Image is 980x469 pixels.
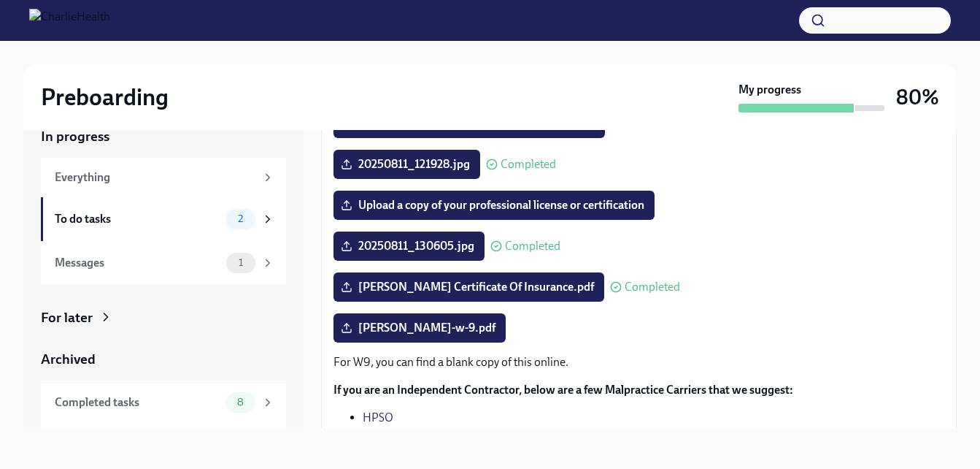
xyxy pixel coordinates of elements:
[41,197,286,241] a: To do tasks2
[344,321,495,335] span: [PERSON_NAME]-w-9.pdf
[738,82,801,98] strong: My progress
[501,159,556,170] span: Completed
[41,308,93,327] div: For later
[333,150,480,179] label: 20250811_121928.jpg
[229,213,252,224] span: 2
[29,9,110,32] img: CharlieHealth
[41,381,286,424] a: Completed tasks8
[344,157,470,172] span: 20250811_121928.jpg
[363,427,498,441] a: Philadelphia Insurance. CO
[625,281,680,293] span: Completed
[55,169,255,186] div: Everything
[333,191,655,220] label: Upload a copy of your professional license or certification
[333,354,944,370] p: For W9, you can find a blank copy of this online.
[344,280,594,294] span: [PERSON_NAME] Certificate Of Insurance.pdf
[896,84,939,110] h3: 80%
[333,232,485,261] label: 20250811_130605.jpg
[505,240,560,252] span: Completed
[41,158,286,197] a: Everything
[55,394,220,411] div: Completed tasks
[41,241,286,285] a: Messages1
[55,255,220,271] div: Messages
[230,257,252,268] span: 1
[55,211,220,227] div: To do tasks
[344,198,644,213] span: Upload a copy of your professional license or certification
[41,127,286,146] a: In progress
[333,383,793,397] strong: If you are an Independent Contractor, below are a few Malpractice Carriers that we suggest:
[333,272,604,302] label: [PERSON_NAME] Certificate Of Insurance.pdf
[41,308,286,327] a: For later
[41,350,286,369] a: Archived
[333,313,506,343] label: [PERSON_NAME]-w-9.pdf
[41,83,169,112] h2: Preboarding
[363,411,393,424] a: HPSO
[228,397,252,408] span: 8
[344,239,474,253] span: 20250811_130605.jpg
